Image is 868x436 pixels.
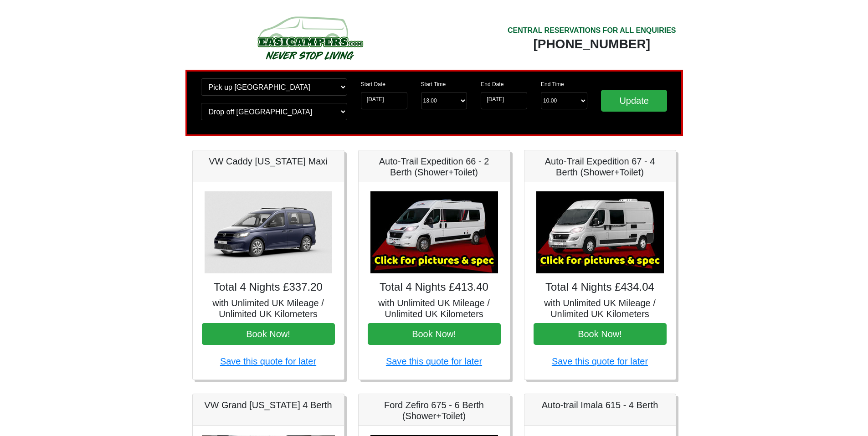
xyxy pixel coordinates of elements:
[508,25,676,36] div: CENTRAL RESERVATIONS FOR ALL ENQUIRIES
[534,156,667,178] h5: Auto-Trail Expedition 67 - 4 Berth (Shower+Toilet)
[508,36,676,52] div: [PHONE_NUMBER]
[534,323,667,345] button: Book Now!
[202,298,335,319] h5: with Unlimited UK Mileage / Unlimited UK Kilometers
[361,92,407,109] input: Start Date
[368,323,501,345] button: Book Now!
[202,323,335,345] button: Book Now!
[534,281,667,294] h4: Total 4 Nights £434.04
[368,156,501,178] h5: Auto-Trail Expedition 66 - 2 Berth (Shower+Toilet)
[534,400,667,410] h5: Auto-trail Imala 615 - 4 Berth
[202,156,335,167] h5: VW Caddy [US_STATE] Maxi
[370,191,498,273] img: Auto-Trail Expedition 66 - 2 Berth (Shower+Toilet)
[534,298,667,319] h5: with Unlimited UK Mileage / Unlimited UK Kilometers
[601,90,668,112] input: Update
[541,80,564,88] label: End Time
[368,281,501,294] h4: Total 4 Nights £413.40
[202,400,335,410] h5: VW Grand [US_STATE] 4 Berth
[481,92,527,109] input: Return Date
[220,356,316,366] a: Save this quote for later
[368,400,501,421] h5: Ford Zefiro 675 - 6 Berth (Shower+Toilet)
[223,13,396,63] img: campers-checkout-logo.png
[202,281,335,294] h4: Total 4 Nights £337.20
[368,298,501,319] h5: with Unlimited UK Mileage / Unlimited UK Kilometers
[205,191,332,273] img: VW Caddy California Maxi
[421,80,446,88] label: Start Time
[481,80,503,88] label: End Date
[361,80,385,88] label: Start Date
[552,356,648,366] a: Save this quote for later
[536,191,664,273] img: Auto-Trail Expedition 67 - 4 Berth (Shower+Toilet)
[386,356,482,366] a: Save this quote for later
